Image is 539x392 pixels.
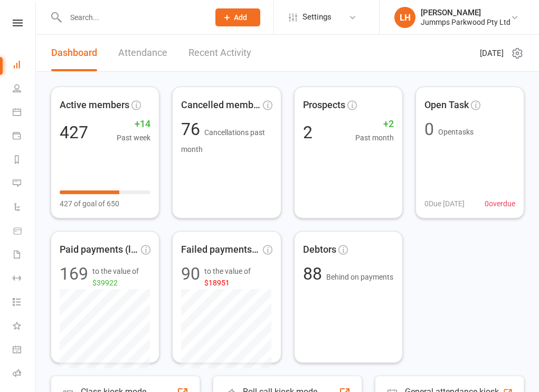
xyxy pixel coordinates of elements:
[13,315,36,339] a: What's New
[181,119,204,139] span: 76
[60,198,119,209] span: 427 of goal of 650
[424,98,469,113] span: Open Task
[117,117,150,132] span: +14
[181,128,265,154] span: Cancellations past month
[13,125,36,149] a: Payments
[117,132,150,144] span: Past week
[92,265,150,289] span: to the value of
[355,132,394,144] span: Past month
[13,220,36,244] a: Product Sales
[181,265,200,289] div: 90
[438,128,474,136] span: Open tasks
[480,47,504,60] span: [DATE]
[118,35,167,71] a: Attendance
[485,198,515,209] span: 0 overdue
[215,8,260,26] button: Add
[51,35,97,71] a: Dashboard
[421,8,510,17] div: [PERSON_NAME]
[424,198,465,209] span: 0 Due [DATE]
[13,54,36,78] a: Dashboard
[326,273,393,281] span: Behind on payments
[421,17,510,27] div: Jummps Parkwood Pty Ltd
[62,10,202,25] input: Search...
[13,362,36,386] a: Roll call kiosk mode
[60,265,88,289] div: 169
[424,121,434,138] div: 0
[13,101,36,125] a: Calendar
[303,242,336,257] span: Debtors
[13,339,36,362] a: General attendance kiosk mode
[60,242,139,257] span: Paid payments (last 7d)
[13,149,36,173] a: Reports
[188,35,251,71] a: Recent Activity
[13,78,36,101] a: People
[302,5,332,29] span: Settings
[234,13,247,22] span: Add
[181,242,260,257] span: Failed payments (last 30d)
[303,124,313,141] div: 2
[60,98,129,113] span: Active members
[204,265,272,289] span: to the value of
[303,98,345,113] span: Prospects
[303,264,326,284] span: 88
[92,279,118,287] span: $39922
[355,117,394,132] span: +2
[181,98,260,113] span: Cancelled members
[60,124,88,141] div: 427
[394,7,415,28] div: LH
[204,279,230,287] span: $18951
